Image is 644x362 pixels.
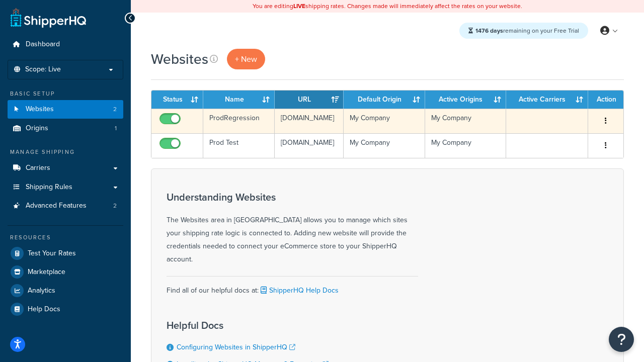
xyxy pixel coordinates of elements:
[275,133,344,158] td: [DOMAIN_NAME]
[28,305,60,314] span: Help Docs
[275,90,344,109] th: URL: activate to sort column ascending
[8,100,123,119] a: Websites 2
[8,197,123,215] li: Advanced Features
[227,49,265,69] a: + New
[8,178,123,197] a: Shipping Rules
[113,105,117,114] span: 2
[26,183,72,192] span: Shipping Rules
[203,90,275,109] th: Name: activate to sort column ascending
[259,285,339,296] a: ShipperHQ Help Docs
[8,89,123,98] div: Basic Setup
[25,65,61,74] span: Scope: Live
[26,164,50,172] span: Carriers
[609,327,634,352] button: Open Resource Center
[28,249,76,258] span: Test Your Rates
[167,320,348,331] h3: Helpful Docs
[8,100,123,119] li: Websites
[28,287,55,295] span: Analytics
[425,133,506,158] td: My Company
[113,202,117,210] span: 2
[8,300,123,318] a: Help Docs
[28,268,65,277] span: Marketplace
[506,90,588,109] th: Active Carriers: activate to sort column ascending
[8,263,123,281] a: Marketplace
[344,133,425,158] td: My Company
[235,53,257,65] span: + New
[115,124,117,133] span: 1
[167,276,418,297] div: Find all of our helpful docs at:
[11,8,86,28] a: ShipperHQ Home
[344,90,425,109] th: Default Origin: activate to sort column ascending
[8,159,123,177] a: Carriers
[8,148,123,156] div: Manage Shipping
[8,244,123,262] a: Test Your Rates
[275,109,344,133] td: [DOMAIN_NAME]
[151,90,203,109] th: Status: activate to sort column ascending
[203,133,275,158] td: Prod Test
[8,119,123,138] li: Origins
[26,105,54,114] span: Websites
[203,109,275,133] td: ProdRegression
[26,124,48,133] span: Origins
[588,90,623,109] th: Action
[8,233,123,242] div: Resources
[344,109,425,133] td: My Company
[475,26,503,35] strong: 1476 days
[293,2,305,11] b: LIVE
[151,49,208,69] h1: Websites
[26,40,60,49] span: Dashboard
[459,23,588,39] div: remaining on your Free Trial
[8,197,123,215] a: Advanced Features 2
[177,342,295,352] a: Configuring Websites in ShipperHQ
[167,192,418,203] h3: Understanding Websites
[26,202,87,210] span: Advanced Features
[8,119,123,138] a: Origins 1
[425,90,506,109] th: Active Origins: activate to sort column ascending
[8,282,123,300] a: Analytics
[425,109,506,133] td: My Company
[8,35,123,54] a: Dashboard
[167,192,418,266] div: The Websites area in [GEOGRAPHIC_DATA] allows you to manage which sites your shipping rate logic ...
